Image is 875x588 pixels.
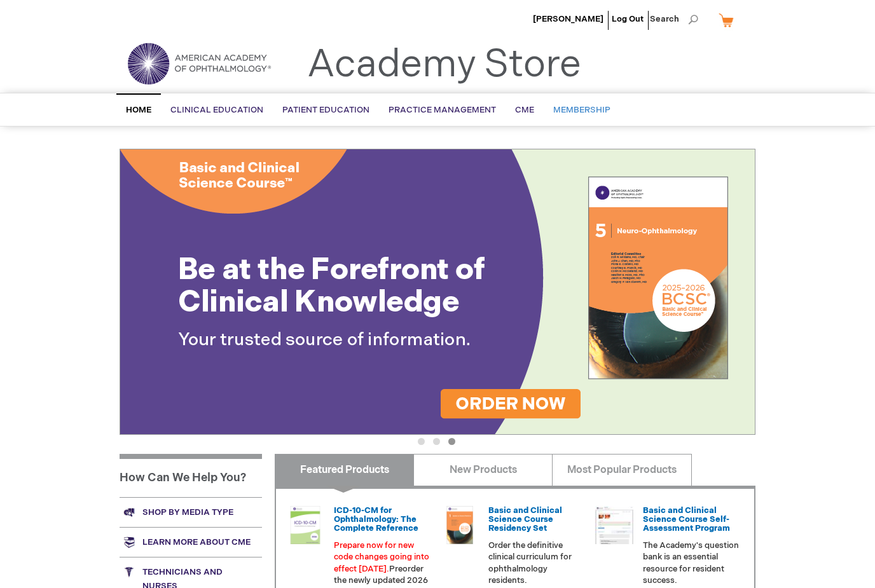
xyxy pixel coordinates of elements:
[170,105,263,115] span: Clinical Education
[282,105,369,115] span: Patient Education
[126,105,151,115] span: Home
[441,506,479,544] img: 02850963u_47.png
[488,540,585,587] p: Order the definitive clinical curriculum for ophthalmology residents.
[515,105,534,115] span: CME
[533,14,603,24] a: [PERSON_NAME]
[413,454,553,486] a: New Products
[120,454,262,497] h1: How Can We Help You?
[418,438,425,445] button: 1 of 3
[334,505,418,534] a: ICD-10-CM for Ophthalmology: The Complete Reference
[120,497,262,527] a: Shop by media type
[389,105,496,115] span: Practice Management
[286,506,324,544] img: 0120008u_42.png
[595,506,633,544] img: bcscself_20.jpg
[553,105,610,115] span: Membership
[334,540,429,574] font: Prepare now for new code changes going into effect [DATE].
[120,527,262,557] a: Learn more about CME
[643,540,740,587] p: The Academy's question bank is an essential resource for resident success.
[433,438,440,445] button: 2 of 3
[552,454,691,486] a: Most Popular Products
[488,505,562,534] a: Basic and Clinical Science Course Residency Set
[307,42,581,88] a: Academy Store
[275,454,414,486] a: Featured Products
[448,438,455,445] button: 3 of 3
[643,505,730,534] a: Basic and Clinical Science Course Self-Assessment Program
[612,14,644,24] a: Log Out
[650,6,698,32] span: Search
